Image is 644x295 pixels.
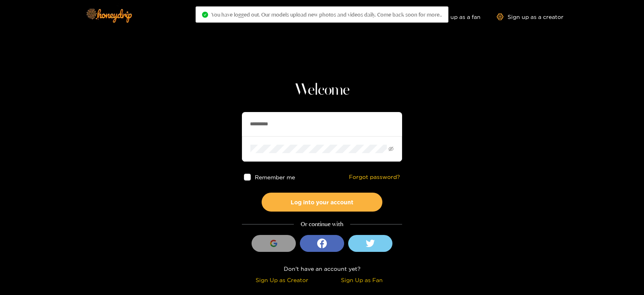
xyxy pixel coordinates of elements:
[211,11,442,18] span: You have logged out. Our models upload new photos and videos daily. Come back soon for more..
[255,174,295,180] span: Remember me
[244,275,320,285] div: Sign Up as Creator
[349,174,400,181] a: Forgot password?
[242,220,402,229] div: Or continue with
[262,193,382,212] button: Log into your account
[497,13,563,20] a: Sign up as a creator
[242,81,402,100] h1: Welcome
[324,275,400,285] div: Sign Up as Fan
[425,13,481,20] a: Sign up as a fan
[202,12,208,18] span: check-circle
[242,264,402,273] div: Don't have an account yet?
[388,146,394,152] span: eye-invisible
